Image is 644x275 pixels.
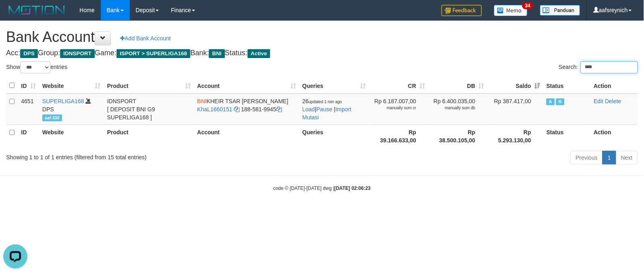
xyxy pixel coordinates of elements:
strong: [DATE] 02:06:23 [334,185,371,191]
span: DPS [20,49,38,58]
span: ISPORT > SUPERLIGA168 [117,49,190,58]
th: Status [543,125,590,148]
th: Queries [299,125,369,148]
span: IDNSPORT [60,49,95,58]
a: Previous [571,151,603,165]
span: updated 1 min ago [308,100,342,104]
td: Rp 6.400.035,00 [428,94,488,125]
a: SUPERLIGA168 [42,98,84,104]
th: Action [591,78,638,94]
label: Search: [559,61,638,73]
a: Pause [317,106,333,112]
th: Product [104,125,194,148]
img: Feedback.jpg [442,5,482,16]
th: Website [39,125,104,148]
span: aaf-330 [42,115,62,121]
select: Showentries [20,61,50,73]
span: BNI [197,98,206,104]
th: ID: activate to sort column ascending [18,78,39,94]
a: Add Bank Account [115,31,176,45]
th: Queries: activate to sort column ascending [299,78,369,94]
a: Import Mutasi [302,106,352,121]
input: Search: [581,61,638,73]
a: Copy KhaL1660151 to clipboard [234,106,240,112]
small: code © [DATE]-[DATE] dwg | [273,185,371,191]
img: panduan.png [540,5,580,16]
a: Edit [594,98,604,104]
th: Product: activate to sort column ascending [104,78,194,94]
th: CR: activate to sort column ascending [369,78,429,94]
label: Show entries [6,61,67,73]
td: 4651 [18,94,39,125]
th: Action [591,125,638,148]
span: Active [546,98,554,105]
th: ID [18,125,39,148]
td: Rp 387.417,00 [488,94,544,125]
span: Active [248,49,271,58]
a: Copy 1885819945 to clipboard [276,106,282,112]
h4: Acc: Group: Game: Bank: Status: [6,49,638,57]
th: Rp 5.293.130,00 [488,125,544,148]
th: Account [194,125,299,148]
div: manually sum db [431,105,475,111]
a: Load [302,106,315,112]
div: Showing 1 to 1 of 1 entries (filtered from 15 total entries) [6,150,262,161]
span: 26 [302,98,342,104]
th: Status [543,78,590,94]
a: 1 [602,151,616,165]
span: Running [556,98,564,105]
span: BNI [209,49,225,58]
a: Delete [605,98,621,104]
img: Button%20Memo.svg [494,5,528,16]
th: Rp 38.500.105,00 [428,125,488,148]
a: Next [616,151,638,165]
a: KhaL1660151 [197,106,232,112]
th: Rp 39.166.633,00 [369,125,429,148]
th: Website: activate to sort column ascending [39,78,104,94]
td: DPS [39,94,104,125]
th: Account: activate to sort column ascending [194,78,299,94]
td: Rp 6.187.007,00 [369,94,429,125]
h1: Bank Account [6,29,638,45]
th: DB: activate to sort column ascending [428,78,488,94]
img: MOTION_logo.png [6,4,67,16]
td: IDNSPORT [ DEPOSIT BNI G9 SUPERLIGA168 ] [104,94,194,125]
button: Open LiveChat chat widget [3,3,27,27]
td: KHEIR TSAR [PERSON_NAME] 188-581-9945 [194,94,299,125]
th: Saldo: activate to sort column ascending [488,78,544,94]
div: manually sum cr [373,105,417,111]
span: | | [302,98,352,121]
span: 34 [522,2,533,9]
